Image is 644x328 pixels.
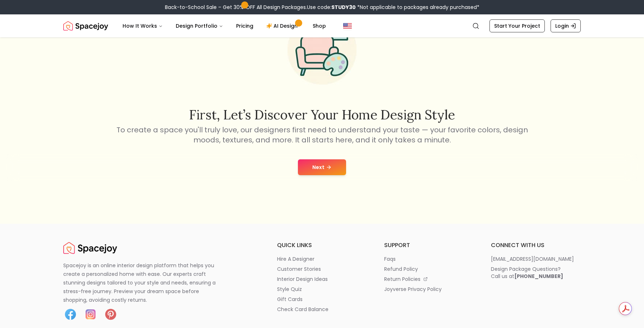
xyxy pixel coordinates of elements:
button: How It Works [117,19,169,33]
button: Next [298,159,346,175]
img: Instagram icon [83,307,98,322]
h6: support [384,241,474,250]
a: Spacejoy [63,241,117,255]
a: style quiz [277,286,367,293]
a: refund policy [384,265,474,273]
p: gift cards [277,296,303,303]
p: To create a space you'll truly love, our designers first need to understand your taste — your fav... [115,125,529,145]
p: refund policy [384,265,418,273]
img: Facebook icon [63,307,78,322]
a: Design Package Questions?Call us at[PHONE_NUMBER] [491,265,581,280]
a: interior design ideas [277,275,367,283]
p: customer stories [277,265,321,273]
button: Design Portfolio [170,19,229,33]
a: Login [551,19,581,32]
p: Spacejoy is an online interior design platform that helps you create a personalized home with eas... [63,261,224,304]
a: return policies [384,275,474,283]
b: [PHONE_NUMBER] [514,273,563,280]
img: Start Style Quiz Illustration [276,4,368,96]
nav: Global [63,14,581,37]
a: Shop [307,19,332,33]
a: Spacejoy [63,19,108,33]
h6: connect with us [491,241,581,250]
p: check card balance [277,306,328,313]
span: *Not applicable to packages already purchased* [356,4,479,11]
p: return policies [384,275,420,283]
a: gift cards [277,296,367,303]
nav: Main [117,19,332,33]
p: interior design ideas [277,275,328,283]
a: check card balance [277,306,367,313]
div: Design Package Questions? Call us at [491,265,563,280]
p: [EMAIL_ADDRESS][DOMAIN_NAME] [491,255,574,263]
img: Spacejoy Logo [63,19,108,33]
img: Pinterest icon [103,307,118,322]
a: Pricing [230,19,259,33]
a: faqs [384,255,474,263]
span: Use code: [307,4,356,11]
h2: First, let’s discover your home design style [115,108,529,122]
p: style quiz [277,286,302,293]
div: Back-to-School Sale – Get 30% OFF All Design Packages. [165,4,479,11]
p: hire a designer [277,255,314,263]
p: joyverse privacy policy [384,286,442,293]
a: hire a designer [277,255,367,263]
a: Start Your Project [489,19,545,32]
a: joyverse privacy policy [384,286,474,293]
b: STUDY30 [331,4,356,11]
img: United States [343,22,352,30]
p: faqs [384,255,396,263]
a: customer stories [277,265,367,273]
h6: quick links [277,241,367,250]
a: AI Design [261,19,305,33]
img: Spacejoy Logo [63,241,117,255]
a: [EMAIL_ADDRESS][DOMAIN_NAME] [491,255,581,263]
